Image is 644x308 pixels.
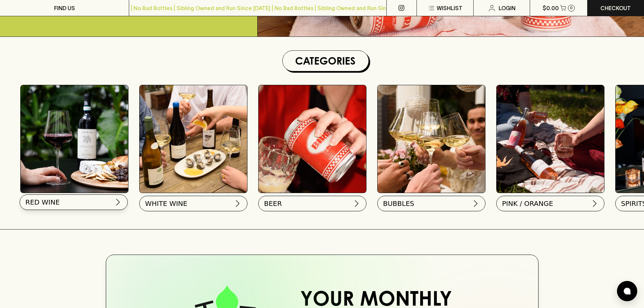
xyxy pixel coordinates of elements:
[437,4,462,12] p: Wishlist
[21,85,128,193] img: Red Wine Tasting
[502,199,553,208] span: PINK / ORANGE
[145,199,187,208] span: WHITE WINE
[139,196,247,211] button: WHITE WINE
[258,196,366,211] button: BEER
[259,85,366,193] img: BIRRA_GOOD-TIMES_INSTA-2 1/optimise?auth=Mjk3MjY0ODMzMw__
[140,85,247,193] img: optimise
[543,4,559,12] p: $0.00
[383,199,414,208] span: BUBBLES
[377,196,485,211] button: BUBBLES
[496,196,604,211] button: PINK / ORANGE
[570,6,573,10] p: 0
[624,288,630,294] img: bubble-icon
[25,197,60,207] span: RED WINE
[114,198,122,206] img: chevron-right.svg
[600,4,631,12] p: Checkout
[378,85,485,193] img: 2022_Festive_Campaign_INSTA-16 1
[472,199,480,208] img: chevron-right.svg
[285,53,366,68] h1: Categories
[591,199,599,208] img: chevron-right.svg
[54,4,75,12] p: FIND US
[353,199,361,208] img: chevron-right.svg
[20,194,128,210] button: RED WINE
[234,199,242,208] img: chevron-right.svg
[264,199,282,208] span: BEER
[497,85,604,193] img: gospel_collab-2 1
[499,4,516,12] p: Login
